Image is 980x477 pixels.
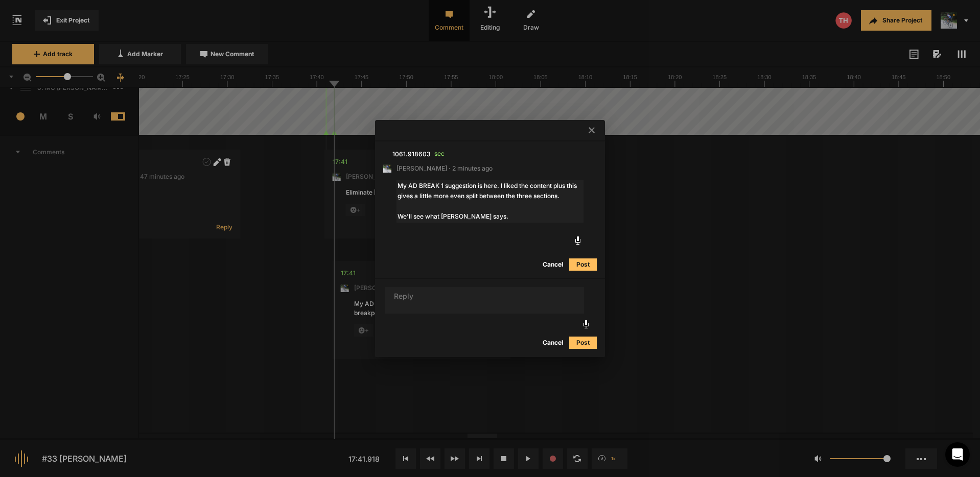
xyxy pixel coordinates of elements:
button: Cancel [536,258,569,271]
span: [PERSON_NAME] · 2 minutes ago [396,164,493,173]
div: Open Intercom Messenger [945,442,970,467]
img: ACg8ocLxXzHjWyafR7sVkIfmxRufCxqaSAR27SDjuE-ggbMy1qqdgD8=s96-c [383,164,391,173]
button: Post [569,337,597,349]
span: sec [434,149,450,159]
button: Post [569,258,597,271]
button: Cancel [536,337,569,349]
